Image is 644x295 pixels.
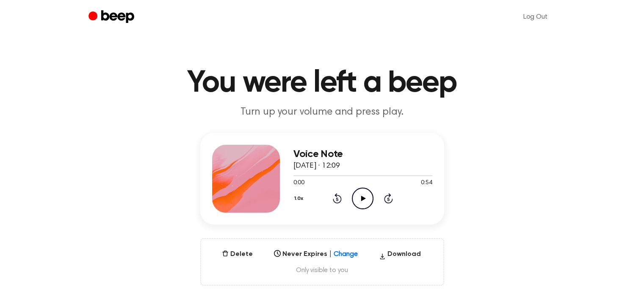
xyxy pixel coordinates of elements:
[293,179,304,188] span: 0:00
[376,249,424,263] button: Download
[218,249,256,259] button: Delete
[160,105,485,119] p: Turn up your volume and press play.
[515,7,556,27] a: Log Out
[211,266,433,275] span: Only visible to you
[293,149,432,160] h3: Voice Note
[105,68,539,98] h1: You were left a beep
[421,179,432,188] span: 0:54
[293,162,340,170] span: [DATE] · 12:09
[293,191,307,206] button: 1.0x
[88,9,136,25] a: Beep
